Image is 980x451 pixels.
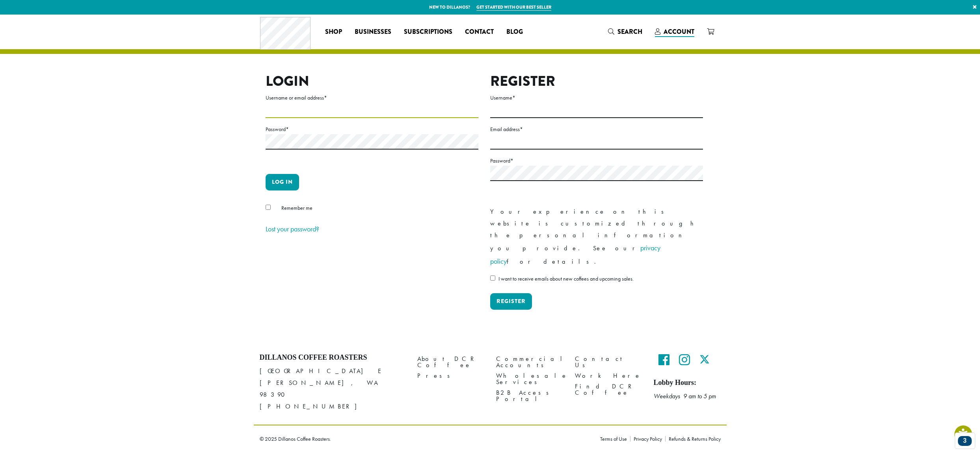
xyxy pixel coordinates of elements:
input: I want to receive emails about new coffees and upcoming sales. [490,275,495,281]
span: Remember me [281,204,312,211]
a: privacy policy [490,243,660,266]
span: I want to receive emails about new coffees and upcoming sales. [498,275,634,282]
a: Privacy Policy [630,436,665,442]
a: Commercial Accounts [496,353,563,370]
span: Blog [506,27,523,37]
a: About DCR Coffee [417,353,484,370]
p: © 2025 Dillanos Coffee Roasters. [260,436,588,442]
h5: Lobby Hours: [654,379,721,387]
span: Subscriptions [404,27,452,37]
a: Refunds & Returns Policy [665,436,721,442]
a: B2B Access Portal [496,388,563,405]
a: Wholesale Services [496,371,563,388]
label: Password [266,124,478,134]
span: Shop [325,27,342,37]
label: Username [490,93,703,103]
a: Lost your password? [266,224,319,233]
label: Email address [490,124,703,134]
label: Password [490,156,703,166]
p: [GEOGRAPHIC_DATA] E [PERSON_NAME], WA 98390 [PHONE_NUMBER] [260,365,405,412]
span: Businesses [355,27,391,37]
h2: Register [490,73,703,90]
a: Find DCR Coffee [575,381,642,398]
a: Press [417,371,484,381]
button: Register [490,293,532,310]
h4: Dillanos Coffee Roasters [260,353,405,362]
a: Get started with our best seller [476,4,551,11]
a: Terms of Use [600,436,630,442]
a: Contact Us [575,353,642,370]
h2: Login [266,73,478,90]
button: Log in [266,174,299,190]
a: Search [602,25,649,38]
a: Shop [319,26,348,38]
label: Username or email address [266,93,478,103]
p: Your experience on this website is customized through the personal information you provide. See o... [490,206,703,268]
em: Weekdays 9 am to 5 pm [654,392,716,400]
a: Work Here [575,371,642,381]
span: Search [617,27,642,36]
span: Contact [465,27,494,37]
span: Account [664,27,694,36]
